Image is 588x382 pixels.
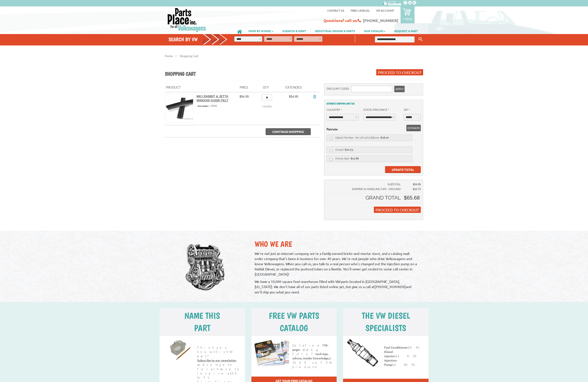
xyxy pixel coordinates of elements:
[326,147,412,153] label: Ground -
[244,27,278,34] a: SHOP BY MODEL
[376,207,419,212] span: Proceed to Checkout
[163,339,195,360] img: Name this part
[395,86,404,92] span: Apply
[165,323,240,333] h5: part
[254,83,278,92] th: Qty
[378,70,421,75] span: Proceed to Checkout
[326,86,349,92] label: Discount Codes
[363,108,389,112] label: State/Province
[390,27,422,34] a: REQUEST A PART
[326,134,412,141] label: Default Flat Rate - We will call if different -
[278,27,310,34] a: SCRATCH & DENT
[381,136,389,139] span: $18.00
[255,251,419,277] p: We're not just an internet company; we're a family owned bricks-and-mortar store, and a catalog m...
[348,323,423,333] h5: Specialists
[197,95,228,102] a: MK1 Rabbit & Jetta Window Guide Felt
[197,104,210,108] span: Item number::
[163,339,192,360] a: Name This Part
[351,9,370,12] a: Free Catalog
[360,27,390,34] a: OUR CATALOG
[240,95,249,98] span: $54.95
[167,8,206,32] img: Parts Place Inc!
[413,188,421,191] span: $10.73
[376,69,423,75] button: Proceed to Checkout
[417,36,424,43] button: Keyword Search
[385,166,421,173] button: Update Total
[257,310,332,321] h5: free vw parts
[179,54,199,58] a: Shopping Cart
[165,71,196,78] h1: Shopping Cart
[165,310,240,321] h5: Name this
[312,94,317,99] a: Remove Item
[401,6,415,23] a: 1 items
[326,102,421,105] h2: Estimate Shipping and Tax
[413,183,421,186] span: $54.95
[197,358,237,362] a: Subscribe to our newsletter
[292,343,328,351] strong: 176-page
[382,343,425,373] h6: $9.95 $49.95 $499.95
[384,350,395,358] strong: Diesel injector
[255,239,419,249] h2: Who We Are
[384,358,397,366] strong: Injection Pump
[326,127,421,131] dt: flatrate
[197,104,234,108] div: 23162
[262,105,272,108] span: Update
[169,36,227,42] h4: Search by VW
[346,339,379,367] img: VW Diesel Specialists
[326,108,342,112] label: Country
[327,9,344,12] a: Contact us
[311,27,359,34] a: INDUSTRIAL ENGINE & PARTS
[166,86,181,89] span: Product
[240,86,248,89] span: Price
[404,195,420,201] span: $65.68
[384,345,408,349] strong: Fuel Conditioner
[257,323,332,333] h5: catalog
[374,284,406,289] a: [PHONE_NUMBER]
[266,128,311,135] button: Continue Shopping
[407,125,420,131] span: Estimate
[292,352,329,360] strong: tech tips, advice, insider knowledge,
[374,207,421,213] button: Proceed to Checkout
[392,168,414,172] span: Update Total
[351,157,359,160] span: $10.86
[403,17,412,21] p: 1 items
[255,279,419,295] p: We have a 10,000 square foot warehouse filled with VW parts located in [GEOGRAPHIC_DATA], [US_STA...
[394,86,405,92] button: Apply
[404,108,410,112] label: Zip
[326,182,403,187] td: Subtotal
[365,195,401,201] strong: Grand Total
[165,54,173,58] a: Home
[326,187,403,193] td: Shipping & Handling (UPS - Ground)
[345,148,353,151] span: $10.73
[278,83,309,92] th: Extended
[348,310,423,321] h5: The VW Diesel
[165,95,193,123] img: MK1 Rabbit & Jetta Window Guide Felt
[376,9,394,12] a: My Account
[289,95,298,98] span: $54.95
[255,339,289,367] img: Free catalog!
[406,125,421,131] button: Estimate
[326,155,412,162] label: Priority Mail -
[290,341,333,371] h6: Get a free catalog full of & 1000's of VW products!
[272,130,304,134] span: Continue Shopping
